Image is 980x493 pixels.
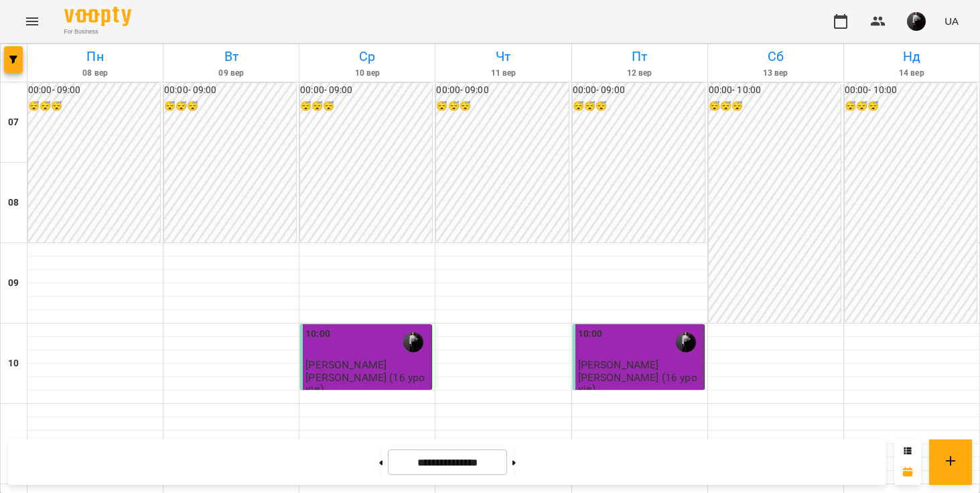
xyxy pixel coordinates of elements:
[305,372,429,395] p: [PERSON_NAME] (16 уроків)
[573,99,705,114] h6: 😴😴😴
[845,83,977,98] h6: 00:00 - 10:00
[436,99,568,114] h6: 😴😴😴
[574,67,705,80] h6: 12 вер
[8,115,19,130] h6: 07
[845,99,977,114] h6: 😴😴😴
[8,276,19,291] h6: 09
[709,99,841,114] h6: 😴😴😴
[578,327,603,342] label: 10:00
[64,7,131,26] img: Voopty Logo
[300,83,432,98] h6: 00:00 - 09:00
[574,46,705,67] h6: Пт
[907,12,926,31] img: 221398f9b76cea843ea066afa9f58774.jpeg
[28,83,160,98] h6: 00:00 - 09:00
[437,46,569,67] h6: Чт
[64,27,131,36] span: For Business
[710,46,841,67] h6: Сб
[573,83,705,98] h6: 00:00 - 09:00
[8,356,19,371] h6: 10
[164,99,296,114] h6: 😴😴😴
[301,46,433,67] h6: Ср
[578,372,701,395] p: [PERSON_NAME] (16 уроків)
[676,332,696,352] img: Анастасія Ніколаєвських
[709,83,841,98] h6: 00:00 - 10:00
[28,99,160,114] h6: 😴😴😴
[164,83,296,98] h6: 00:00 - 09:00
[300,99,432,114] h6: 😴😴😴
[436,83,568,98] h6: 00:00 - 09:00
[301,67,433,80] h6: 10 вер
[16,5,48,38] button: Menu
[29,67,161,80] h6: 08 вер
[305,358,387,371] span: [PERSON_NAME]
[165,46,297,67] h6: Вт
[578,358,659,371] span: [PERSON_NAME]
[8,196,19,210] h6: 08
[29,46,161,67] h6: Пн
[165,67,297,80] h6: 09 вер
[403,332,423,352] img: Анастасія Ніколаєвських
[939,9,964,33] button: UA
[437,67,569,80] h6: 11 вер
[710,67,841,80] h6: 13 вер
[846,46,977,67] h6: Нд
[944,14,959,28] span: UA
[305,327,330,342] label: 10:00
[846,67,977,80] h6: 14 вер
